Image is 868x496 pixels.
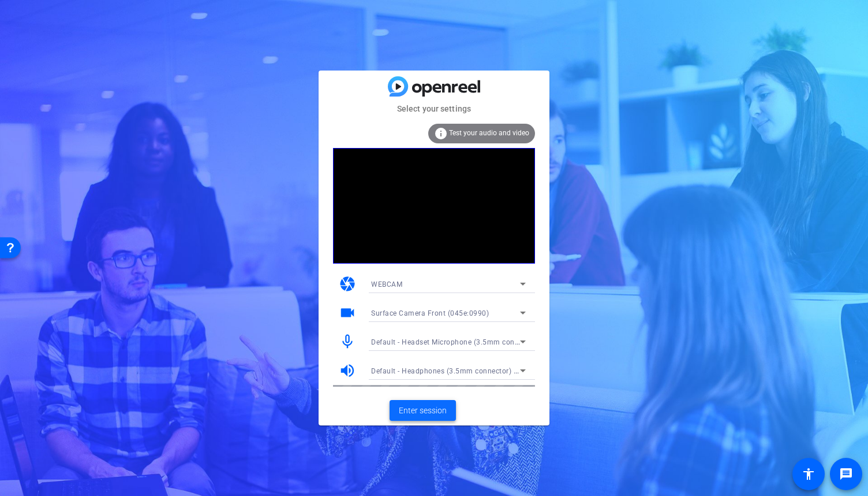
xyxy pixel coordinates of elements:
span: Default - Headset Microphone (3.5mm connector) (Surface High Definition Audio) [371,337,646,346]
span: Enter session [399,405,447,417]
mat-icon: camera [339,275,356,293]
span: WEBCAM [371,280,402,288]
mat-icon: videocam [339,304,356,321]
span: Default - Headphones (3.5mm connector) (Surface High Definition Audio) [371,366,619,375]
button: Enter session [390,400,456,421]
mat-icon: volume_up [339,362,356,379]
mat-icon: mic_none [339,333,356,350]
span: Surface Camera Front (045e:0990) [371,309,489,317]
img: blue-gradient.svg [388,76,480,97]
mat-icon: accessibility [802,467,815,481]
span: Test your audio and video [449,129,529,137]
mat-icon: info [434,127,448,140]
mat-card-subtitle: Select your settings [319,102,549,115]
mat-icon: message [839,467,853,481]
